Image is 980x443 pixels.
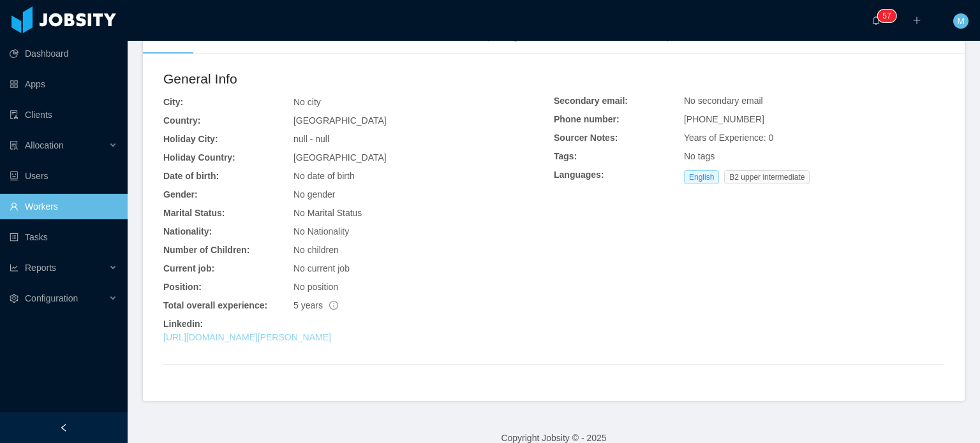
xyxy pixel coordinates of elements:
b: Current job: [163,263,214,273]
span: B2 upper intermediate [724,170,810,184]
a: icon: profileTasks [10,224,117,250]
b: Linkedin: [163,319,203,329]
span: No city [293,97,321,107]
h2: General Info [163,69,554,89]
span: [GEOGRAPHIC_DATA] [293,115,387,126]
span: [GEOGRAPHIC_DATA] [293,152,387,163]
b: Tags: [554,151,577,161]
span: M [957,13,965,29]
b: Gender: [163,189,198,200]
a: [URL][DOMAIN_NAME][PERSON_NAME] [163,332,331,342]
span: Reports [25,263,56,273]
a: icon: appstoreApps [10,71,117,97]
span: No Nationality [293,226,349,236]
p: 5 [882,10,887,22]
i: icon: setting [10,294,19,303]
b: City: [163,97,183,107]
b: Number of Children: [163,245,249,255]
span: [PHONE_NUMBER] [684,114,764,124]
span: info-circle [329,301,338,310]
span: No Marital Status [293,208,362,218]
span: English [684,170,719,184]
b: Country: [163,115,200,126]
span: No children [293,245,339,255]
b: Position: [163,282,202,292]
span: Years of Experience: 0 [684,133,773,143]
i: icon: bell [872,16,880,25]
p: 7 [887,10,891,22]
b: Holiday Country: [163,152,235,163]
a: icon: userWorkers [10,194,117,219]
b: Secondary email: [554,96,628,106]
span: null - null [293,134,329,144]
b: Phone number: [554,114,620,124]
b: Date of birth: [163,171,219,181]
sup: 57 [877,10,896,22]
b: Sourcer Notes: [554,133,618,143]
span: No gender [293,189,335,200]
span: Configuration [25,293,78,303]
span: No date of birth [293,171,355,181]
b: Nationality: [163,226,212,236]
a: icon: auditClients [10,102,117,127]
span: 5 years [293,300,338,310]
a: icon: robotUsers [10,163,117,189]
div: No tags [684,150,944,163]
i: icon: plus [912,16,921,25]
span: No current job [293,263,350,273]
span: No secondary email [684,96,763,106]
b: Total overall experience: [163,300,267,310]
i: icon: line-chart [10,263,19,272]
b: Holiday City: [163,134,218,144]
span: Allocation [25,140,64,150]
span: No position [293,282,338,292]
i: icon: solution [10,141,19,150]
b: Languages: [554,170,604,180]
a: icon: pie-chartDashboard [10,41,117,66]
b: Marital Status: [163,208,225,218]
